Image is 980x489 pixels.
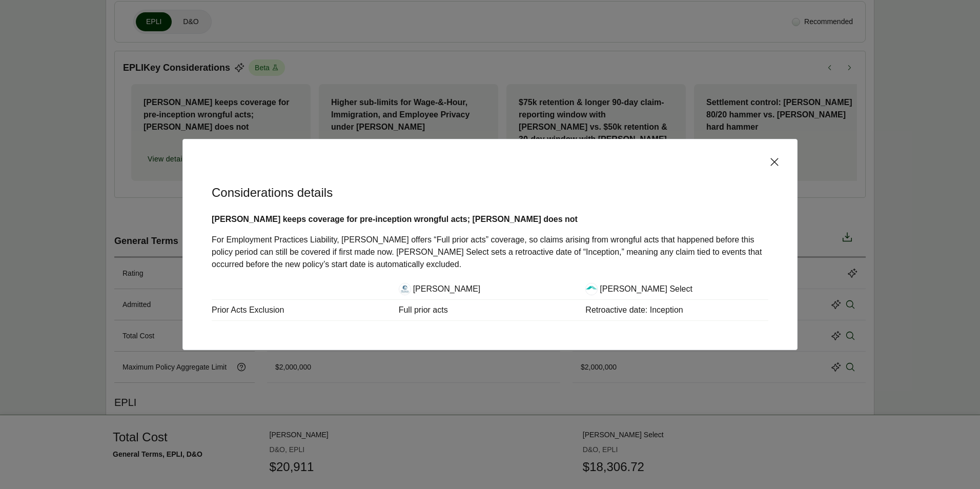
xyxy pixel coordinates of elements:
[212,234,768,271] p: For Employment Practices Liability, [PERSON_NAME] offers “Full prior acts” coverage, so claims ar...
[399,283,411,295] img: Carrier logo
[585,283,598,295] img: Carrier logo
[399,304,448,316] div: Full prior acts
[212,304,395,316] div: Prior Acts Exclusion
[199,168,781,200] h5: Considerations details
[585,304,683,316] div: Retroactive date: Inception
[212,213,768,226] p: [PERSON_NAME] keeps coverage for pre-inception wrongful acts; [PERSON_NAME] does not
[600,283,692,295] p: [PERSON_NAME] Select
[413,283,481,295] p: [PERSON_NAME]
